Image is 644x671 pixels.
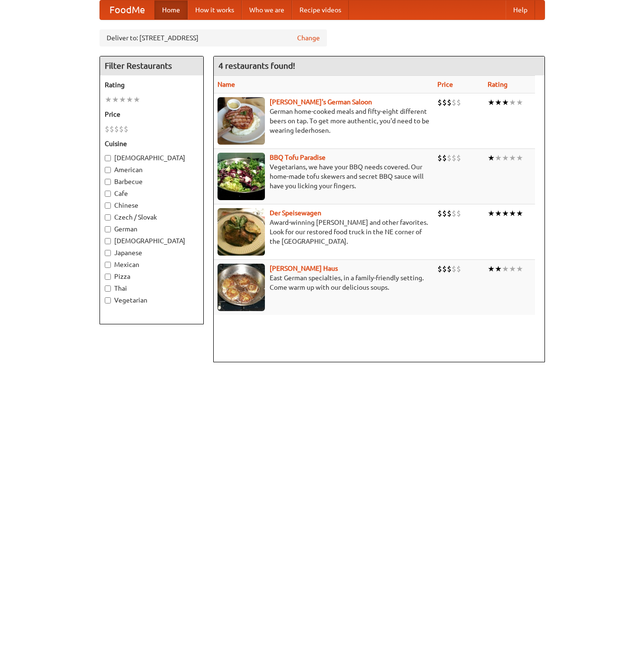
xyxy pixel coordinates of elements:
[516,208,523,219] li: ★
[456,153,461,163] li: $
[105,284,199,293] label: Thai
[105,214,111,221] input: Czech / Slovak
[516,264,523,274] li: ★
[456,97,461,108] li: $
[442,97,447,108] li: $
[509,208,516,219] li: ★
[105,274,111,280] input: Pizza
[218,218,430,246] p: Award-winning [PERSON_NAME] and other favorites. Look for our restored food truck in the NE corne...
[452,208,456,219] li: $
[292,0,349,19] a: Recipe videos
[154,0,188,19] a: Home
[188,0,242,19] a: How it works
[218,162,430,191] p: Vegetarians, we have your BBQ needs covered. Our home-made tofu skewers and secret BBQ sauce will...
[270,98,372,106] a: [PERSON_NAME]'s German Saloon
[456,264,461,274] li: $
[488,97,495,108] li: ★
[105,285,111,292] input: Thai
[105,260,199,269] label: Mexican
[495,208,502,219] li: ★
[270,154,326,161] a: BBQ Tofu Paradise
[105,202,111,209] input: Chinese
[105,139,199,148] h5: Cuisine
[488,153,495,163] li: ★
[105,201,199,210] label: Chinese
[488,264,495,274] li: ★
[218,61,295,70] ng-pluralize: 4 restaurants found!
[437,81,453,88] a: Price
[105,295,199,305] label: Vegetarian
[100,0,154,19] a: FoodMe
[218,208,265,256] img: speisewagen.jpg
[105,262,111,268] input: Mexican
[218,273,430,292] p: East German specialties, in a family-friendly setting. Come warm up with our delicious soups.
[516,97,523,108] li: ★
[437,97,442,108] li: $
[495,153,502,163] li: ★
[105,179,111,185] input: Barbecue
[105,153,199,163] label: [DEMOGRAPHIC_DATA]
[452,264,456,274] li: $
[447,97,452,108] li: $
[105,80,199,90] h5: Rating
[124,124,128,134] li: $
[509,153,516,163] li: ★
[447,264,452,274] li: $
[218,81,235,88] a: Name
[447,153,452,163] li: $
[105,236,199,246] label: [DEMOGRAPHIC_DATA]
[105,124,109,134] li: $
[126,94,133,105] li: ★
[242,0,292,19] a: Who we are
[105,226,111,232] input: German
[270,209,321,217] a: Der Speisewagen
[442,208,447,219] li: $
[437,264,442,274] li: $
[112,94,119,105] li: ★
[105,212,199,222] label: Czech / Slovak
[105,189,199,198] label: Cafe
[488,81,508,88] a: Rating
[488,208,495,219] li: ★
[502,264,509,274] li: ★
[509,97,516,108] li: ★
[105,191,111,197] input: Cafe
[509,264,516,274] li: ★
[105,110,199,119] h5: Price
[119,124,124,134] li: $
[437,208,442,219] li: $
[114,124,119,134] li: $
[119,94,126,105] li: ★
[452,97,456,108] li: $
[100,29,327,46] div: Deliver to: [STREET_ADDRESS]
[442,153,447,163] li: $
[105,165,199,175] label: American
[506,0,535,19] a: Help
[270,265,338,272] a: [PERSON_NAME] Haus
[105,250,111,256] input: Japanese
[105,94,112,105] li: ★
[100,56,203,75] h4: Filter Restaurants
[105,297,111,303] input: Vegetarian
[133,94,140,105] li: ★
[218,153,265,200] img: tofuparadise.jpg
[105,177,199,186] label: Barbecue
[297,33,320,43] a: Change
[456,208,461,219] li: $
[109,124,114,134] li: $
[502,208,509,219] li: ★
[218,97,265,145] img: esthers.jpg
[218,264,265,311] img: kohlhaus.jpg
[105,272,199,281] label: Pizza
[495,97,502,108] li: ★
[502,153,509,163] li: ★
[437,153,442,163] li: $
[447,208,452,219] li: $
[105,238,111,244] input: [DEMOGRAPHIC_DATA]
[495,264,502,274] li: ★
[502,97,509,108] li: ★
